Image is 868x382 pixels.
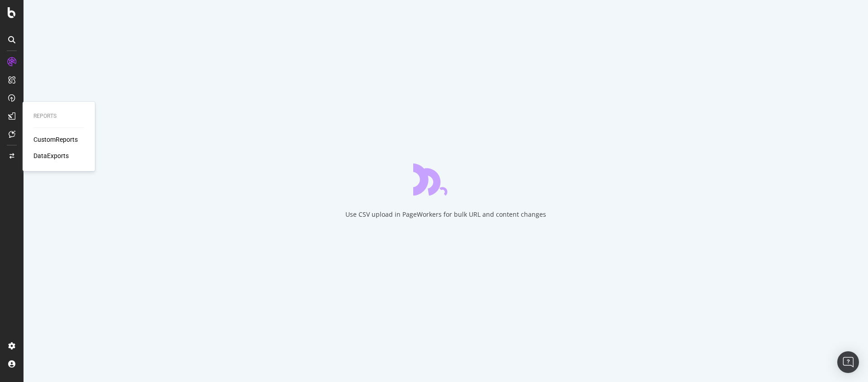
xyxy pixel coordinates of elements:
[33,112,84,120] div: Reports
[33,151,69,160] a: DataExports
[33,135,78,144] a: CustomReports
[345,210,546,219] div: Use CSV upload in PageWorkers for bulk URL and content changes
[413,163,478,196] div: animation
[837,351,859,373] div: Open Intercom Messenger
